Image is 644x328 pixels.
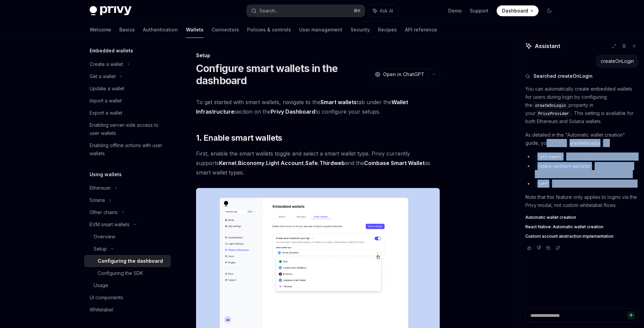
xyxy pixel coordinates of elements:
span: 'all-users' [538,154,564,160]
a: User management [299,22,342,38]
p: As detailed in the "Automatic wallet creation" guide, you can set to: [525,131,639,147]
a: Security [351,22,370,38]
button: Searched createOnLogin [525,73,639,79]
a: Connectors [212,22,239,38]
strong: Smart wallets [320,99,357,106]
span: React Native: Automatic wallet creation [525,224,603,230]
button: Send message [627,311,635,320]
a: Light Account [266,160,304,167]
a: Basics [119,22,135,38]
div: Overview [94,233,115,241]
div: EVM smart wallets [90,220,129,229]
button: Ask AI [368,5,398,17]
span: Automatic wallet creation [525,215,576,220]
a: Custom account abstraction implementation [525,234,639,239]
div: Export a wallet [90,109,122,117]
li: : Creates a wallet for every user. [525,153,639,161]
li: : Creates a wallet only for users who don't already have one. [525,162,639,178]
button: Toggle dark mode [544,5,555,16]
a: UI components [84,291,171,304]
span: Searched createOnLogin [533,73,593,79]
h5: Embedded wallets [90,47,133,55]
a: Support [470,7,488,14]
div: Import a wallet [90,97,122,105]
div: Setup [196,52,440,59]
div: createOnLogin [601,58,634,65]
a: Import a wallet [84,95,171,107]
span: To get started with smart wallets, navigate to the tab under the section on the to configure your... [196,97,440,116]
div: Setup [94,245,107,253]
h1: Configure smart wallets in the dashboard [196,62,368,87]
a: Update a wallet [84,83,171,95]
a: React Native: Automatic wallet creation [525,224,639,230]
span: 'users-without-wallets' [538,164,592,169]
a: Welcome [90,22,111,38]
span: PrivyProvider [538,111,569,116]
span: Custom account abstraction implementation [525,234,614,239]
div: UI components [90,294,123,302]
button: Search...⌘K [246,5,365,17]
div: Ethereum [90,184,111,192]
p: Note that this feature only applies to logins via the Privy modal, not custom whitelabel flows. [525,193,639,209]
div: Get a wallet [90,72,116,80]
a: Usage [84,279,171,291]
li: : (Default) Disables automatic creation. [525,180,639,188]
span: 'off' [538,181,549,187]
a: Enabling offline actions with user wallets [84,139,171,160]
div: Enabling offline actions with user wallets [90,141,167,158]
span: createOnLogin [570,141,600,146]
h5: Using wallets [90,170,122,179]
a: Safe [305,160,318,167]
div: Whitelabel [90,306,113,314]
a: Policies & controls [247,22,291,38]
a: Automatic wallet creation [525,215,639,220]
div: Enabling server-side access to user wallets [90,121,167,137]
a: Configuring the SDK [84,267,171,279]
div: Solana [90,196,105,204]
img: dark logo [90,6,132,16]
span: 1. Enable smart wallets [196,133,282,143]
div: Create a wallet [90,60,123,68]
a: Whitelabel [84,304,171,316]
a: Recipes [378,22,397,38]
div: Update a wallet [90,85,124,93]
p: You can automatically create embedded wallets for users during login by configuring the property ... [525,85,639,125]
a: Coinbase Smart Wallet [364,160,425,167]
div: Configuring the SDK [98,269,143,277]
span: Open in ChatGPT [383,71,424,78]
a: Export a wallet [84,107,171,119]
a: Authentication [143,22,178,38]
a: Biconomy [238,160,264,167]
a: Enabling server-side access to user wallets [84,119,171,139]
a: Smart wallets [320,99,357,106]
a: Dashboard [497,5,539,16]
div: Configuring the dashboard [98,257,163,265]
a: Kernel [219,160,236,167]
a: Overview [84,231,171,243]
a: Thirdweb [319,160,345,167]
button: Open in ChatGPT [371,69,428,80]
span: ⌘ K [354,8,361,14]
span: Assistant [535,42,560,50]
a: Demo [448,7,462,14]
span: Dashboard [502,7,528,14]
div: Other chains [90,208,118,216]
div: Search... [259,7,278,15]
span: createOnLogin [535,103,566,108]
a: Wallets [186,22,204,38]
a: Configuring the dashboard [84,255,171,267]
div: Usage [94,281,108,289]
span: First, enable the smart wallets toggle and select a smart wallet type. Privy currently supports ,... [196,149,440,177]
a: API reference [405,22,437,38]
span: Ask AI [380,7,393,14]
a: Privy Dashboard [271,108,315,115]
